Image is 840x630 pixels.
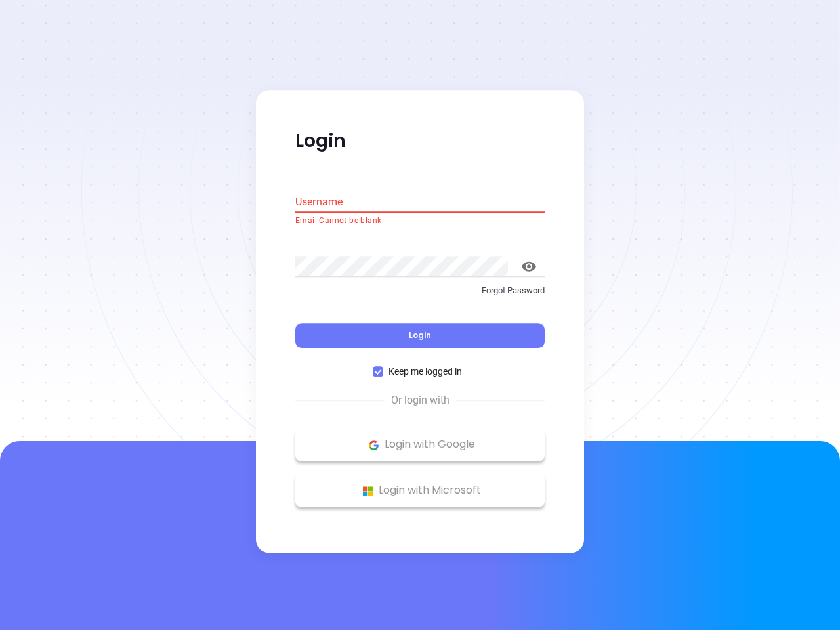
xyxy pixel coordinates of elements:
a: Forgot Password [295,284,545,308]
button: Microsoft Logo Login with Microsoft [295,474,545,507]
p: Forgot Password [295,284,545,297]
span: Login [409,330,431,341]
button: Login [295,324,545,348]
span: Keep me logged in [383,365,467,379]
p: Email Cannot be blank [295,215,545,228]
img: Microsoft Logo [360,483,376,499]
button: Google Logo Login with Google [295,429,545,461]
button: toggle password visibility [513,251,545,282]
p: Login with Google [302,435,538,455]
p: Login [295,129,545,153]
img: Google Logo [366,437,382,453]
span: Or login with [385,393,456,409]
p: Login with Microsoft [302,481,538,501]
